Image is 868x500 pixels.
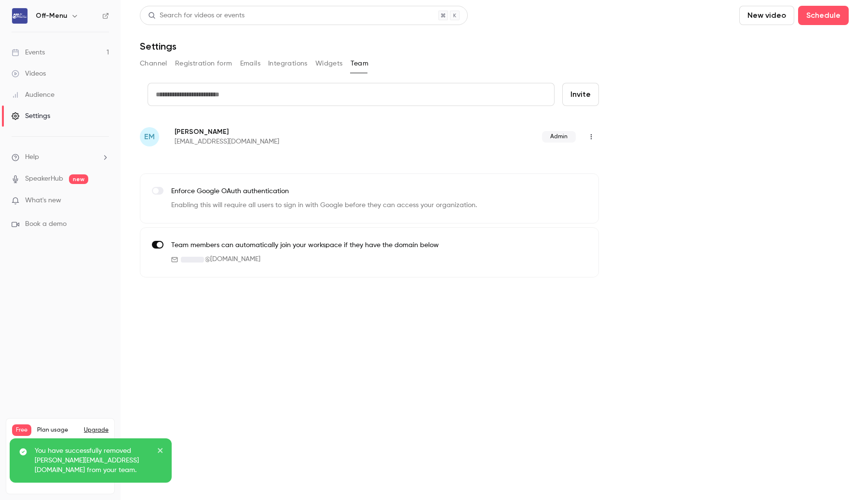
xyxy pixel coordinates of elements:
[12,424,31,436] span: Free
[25,174,63,184] a: SpeakerHub
[171,240,439,250] p: Team members can automatically join your workspace if they have the domain below
[542,131,576,143] span: Admin
[240,56,260,71] button: Emails
[25,152,39,162] span: Help
[144,131,155,143] span: EM
[25,196,61,206] span: What's new
[148,11,244,21] div: Search for videos or events
[35,446,150,475] p: You have successfully removed [PERSON_NAME][EMAIL_ADDRESS][DOMAIN_NAME] from your team.
[12,8,27,24] img: Off-Menu
[351,56,369,71] button: Team
[12,69,46,79] div: Videos
[84,426,108,434] button: Upgrade
[798,6,849,25] button: Schedule
[37,426,78,434] span: Plan usage
[175,137,411,146] p: [EMAIL_ADDRESS][DOMAIN_NAME]
[25,219,67,229] span: Book a demo
[268,56,308,71] button: Integrations
[36,11,67,21] h6: Off-Menu
[12,48,45,57] div: Events
[171,200,477,211] p: Enabling this will require all users to sign in with Google before they can access your organizat...
[175,127,411,137] p: [PERSON_NAME]
[562,83,599,106] button: Invite
[12,152,109,162] li: help-dropdown-opener
[315,56,343,71] button: Widgets
[140,56,167,71] button: Channel
[739,6,794,25] button: New video
[175,56,232,71] button: Registration form
[12,90,54,100] div: Audience
[140,40,176,52] h1: Settings
[69,174,88,184] span: new
[12,111,50,121] div: Settings
[157,446,164,458] button: close
[171,186,477,197] p: Enforce Google OAuth authentication
[205,254,260,264] span: @ [DOMAIN_NAME]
